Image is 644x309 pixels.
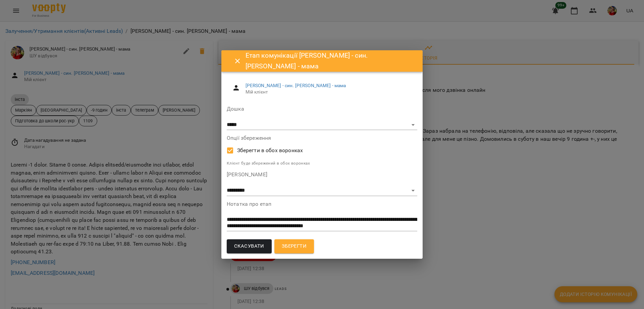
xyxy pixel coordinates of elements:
span: Зберегти [282,242,307,251]
span: Мій клієнт [246,89,412,96]
span: Скасувати [234,242,264,251]
label: Опції збереження [227,135,417,141]
label: Нотатка про етап [227,201,417,207]
label: Дошка [227,106,417,112]
button: Скасувати [227,239,272,253]
button: Close [229,53,246,69]
a: [PERSON_NAME] - син. [PERSON_NAME] - мама [246,83,346,88]
span: Зберегти в обох воронках [237,146,303,154]
p: Клієнт буде збережений в обох воронках [227,160,417,167]
button: Зберегти [274,239,314,253]
h6: Етап комунікації [PERSON_NAME] - син. [PERSON_NAME] - мама [246,50,415,71]
label: [PERSON_NAME] [227,172,417,177]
